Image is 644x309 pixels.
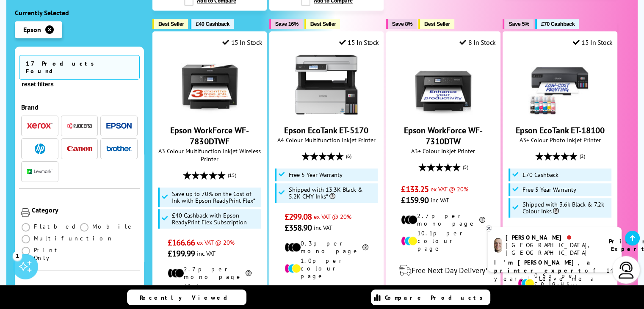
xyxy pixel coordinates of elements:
span: £70 Cashback [522,171,558,178]
button: Best Seller [152,19,188,29]
span: Epson [23,25,41,34]
li: 2.7p per mono page [401,212,485,227]
span: 17 Products Found [19,55,140,80]
span: Multifunction [34,235,113,242]
span: ex VAT @ 20% [314,212,351,221]
span: £40 Cashback [196,21,229,27]
img: Canon [67,146,92,152]
span: £159.90 [401,195,428,206]
div: 8 In Stock [459,38,496,47]
span: Best Seller [310,21,336,27]
img: Epson WorkForce WF-7830DTWF [178,53,241,116]
div: 15 In Stock [572,38,612,47]
span: Mobile [92,223,134,230]
span: £471.31 [518,226,545,237]
span: Compare Products [385,294,487,301]
button: HP [25,143,55,154]
img: Epson EcoTank ET-5170 [295,53,358,116]
span: (2) [579,148,585,164]
li: 1.0p per colour page [285,257,369,280]
span: A3+ Colour Photo Inkjet Printer [507,136,612,144]
div: [PERSON_NAME] [506,234,598,241]
a: Epson WorkForce WF-7310DTW [404,125,483,147]
button: Best Seller [418,19,454,29]
a: Epson WorkForce WF-7830DTWF [178,110,241,118]
li: 10.1p per colour page [401,229,485,252]
a: Epson EcoTank ET-18100 [515,125,604,136]
img: Epson WorkForce WF-7310DTW [412,53,475,116]
span: £133.25 [401,184,428,195]
a: Epson EcoTank ET-18100 [528,110,591,118]
img: Epson EcoTank ET-18100 [528,53,591,116]
li: 0.3p per mono page [285,240,369,255]
div: 1 [13,251,22,260]
span: (6) [346,148,351,164]
span: Best Seller [424,21,450,27]
span: Save up to 70% on the Cost of Ink with Epson ReadyPrint Flex* [172,190,259,204]
span: ex VAT @ 20% [431,185,468,193]
span: £299.08 [285,211,312,222]
span: Best Seller [158,21,184,27]
span: Recently Viewed [140,294,236,301]
img: Category [21,208,30,217]
img: Lexmark [27,169,53,174]
button: Save 5% [503,19,533,29]
span: £70 Cashback [541,21,575,27]
a: Epson WorkForce WF-7830DTWF [170,125,249,147]
button: £70 Cashback [535,19,579,29]
img: ashley-livechat.png [494,238,502,253]
span: Shipped with 3.6k Black & 7.2k Colour Inks [522,201,609,215]
div: 15 In Stock [222,38,262,47]
span: Save 5% [509,21,529,27]
span: inc VAT [431,196,449,204]
img: HP [35,143,45,154]
span: Free 5 Year Warranty [289,171,343,178]
div: modal_delivery [391,259,496,282]
span: Free 5 Year Warranty [522,186,576,193]
span: Shipped with 13.3K Black & 5.2K CMY Inks* [289,186,376,200]
button: Xerox [25,120,55,132]
span: inc VAT [314,223,332,232]
span: A3 Colour Multifunction Inkjet Wireless Printer [157,147,262,163]
button: Kyocera [64,120,95,132]
img: Epson [106,123,132,129]
button: Lexmark [25,166,55,177]
img: Brother [106,146,132,152]
button: Brother [104,143,134,154]
b: I'm [PERSON_NAME], a printer expert [494,259,593,274]
p: of 14 years! Leave me a message and I'll respond ASAP [494,259,615,299]
button: £40 Cashback [190,19,233,29]
span: £199.99 [168,248,195,259]
span: Save 16% [275,21,299,27]
span: £40 Cashback with Epson ReadyPrint Flex Subscription [172,212,259,226]
button: reset filters [19,80,56,88]
button: Epson [104,120,134,132]
li: 2.7p per mono page [168,265,252,281]
button: Save 8% [386,19,417,29]
span: £358.90 [285,222,312,233]
button: Save 16% [269,19,303,29]
li: 10.1p per colour page [168,283,252,306]
img: user-headset-light.svg [618,262,635,279]
span: A3+ Colour Inkjet Printer [391,147,496,155]
span: £166.66 [168,237,195,248]
a: Recently Viewed [127,290,246,305]
div: 15 In Stock [339,38,379,47]
img: Kyocera [67,123,92,129]
div: Brand [21,103,138,111]
img: Xerox [27,123,53,129]
a: Compare Products [371,290,490,305]
span: Flatbed [34,223,78,230]
span: (5) [463,159,468,175]
span: (15) [227,167,236,183]
button: Best Seller [304,19,340,29]
a: Epson EcoTank ET-5170 [295,110,358,118]
span: inc VAT [197,249,216,257]
span: Print Only [34,246,79,262]
span: A4 Colour Multifunction Inkjet Printer [274,136,379,144]
button: Canon [64,143,95,154]
span: ex VAT @ 20% [197,238,235,246]
span: Save 8% [392,21,412,27]
div: [GEOGRAPHIC_DATA], [GEOGRAPHIC_DATA] [506,241,598,257]
a: Epson EcoTank ET-5170 [284,125,368,136]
